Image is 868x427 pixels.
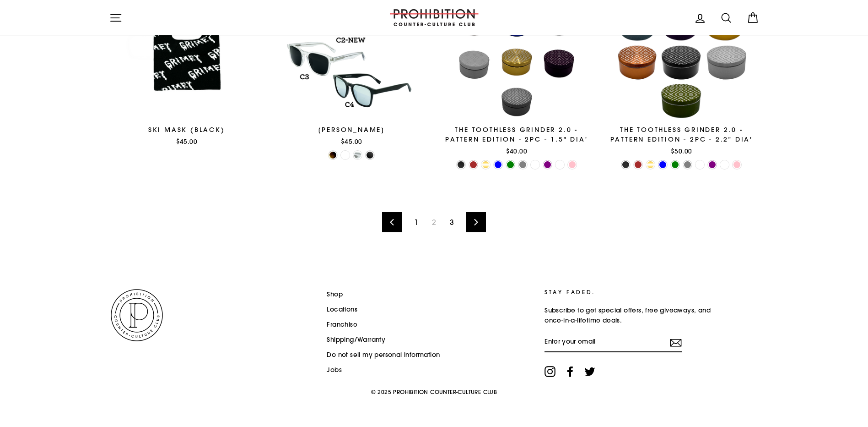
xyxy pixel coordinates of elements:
p: Subscribe to get special offers, free giveaways, and once-in-a-lifetime deals. [545,306,725,326]
a: Shipping/Warranty [327,333,385,347]
span: Quick view [664,105,699,114]
a: Franchise [327,318,357,332]
div: $40.00 [439,147,594,156]
span: Quick view [169,105,204,114]
div: $45.00 [109,137,264,146]
p: © 2025 PROHIBITION COUNTER-CULTURE CLUB [109,384,759,400]
a: Jobs [327,363,342,377]
div: $45.00 [274,137,429,146]
a: Do not sell my personal information [327,348,440,362]
img: PROHIBITION COUNTER-CULTURE CLUB [388,9,480,26]
img: PROHIBITION COUNTER-CULTURE CLUB [109,288,164,343]
a: 3 [444,215,459,230]
div: The Toothless Grinder 2.0 - Pattern Edition - 2PC - 1.5" Dia' [439,125,594,144]
a: Locations [327,303,357,317]
a: Shop [327,288,343,301]
div: $50.00 [604,147,759,156]
div: The Toothless Grinder 2.0 - Pattern Edition - 2PC - 2.2" Dia' [604,125,759,144]
span: 2 [426,215,442,230]
a: 1 [409,215,424,230]
div: Ski Mask (Black) [109,125,264,135]
span: Quick view [499,105,534,114]
input: Enter your email [545,332,682,352]
p: STAY FADED. [545,288,725,296]
div: [PERSON_NAME] [274,125,429,135]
